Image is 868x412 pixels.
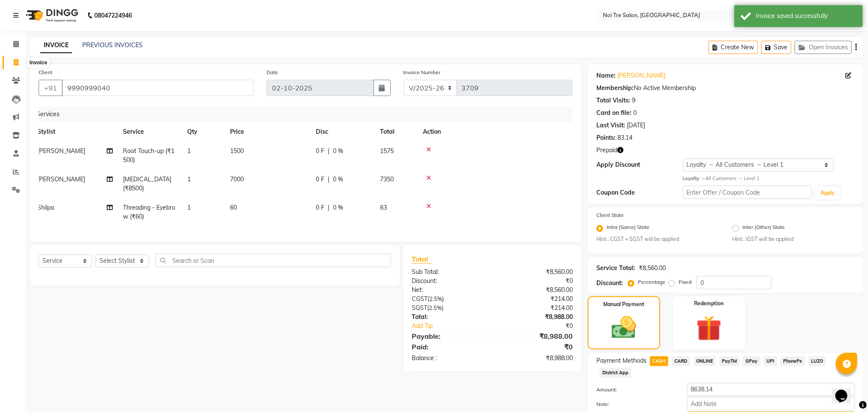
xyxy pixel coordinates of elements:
[596,188,682,197] div: Coupon Code
[33,106,573,122] div: Services
[187,175,191,183] span: 1
[596,160,682,169] div: Apply Discount
[429,304,442,311] span: 2.5%
[156,254,391,267] input: Search or Scan
[492,295,579,304] div: ₹214.00
[266,69,278,76] label: Date
[405,277,492,286] div: Discount:
[405,286,492,295] div: Net:
[492,286,579,295] div: ₹8,560.00
[679,278,691,286] label: Fixed
[683,186,812,199] input: Enter Offer / Coupon Code
[316,147,324,156] span: 0 F
[328,147,329,156] span: |
[123,175,171,192] span: [MEDICAL_DATA] (₹8500)
[492,277,579,286] div: ₹0
[596,96,630,105] div: Total Visits:
[37,147,85,155] span: [PERSON_NAME]
[732,235,855,243] small: Hint : IGST will be applied
[492,342,579,352] div: ₹0
[405,295,492,304] div: ( )
[492,331,579,341] div: ₹8,988.00
[32,122,118,141] th: Stylist
[832,378,859,403] iframe: chat widget
[230,175,244,183] span: 7000
[742,223,785,234] label: Inter (Other) State
[316,203,324,212] span: 0 F
[405,354,492,363] div: Balance :
[492,268,579,277] div: ₹8,560.00
[756,12,856,21] div: Invoice saved successfully
[118,122,182,141] th: Service
[405,268,492,277] div: Sub Total:
[405,322,507,331] a: Add Tip
[225,122,311,141] th: Price
[709,41,758,54] button: Create New
[719,356,740,366] span: PayTM
[187,147,191,155] span: 1
[795,41,852,54] button: Open Invoices
[694,300,724,307] label: Redemption
[617,71,665,80] a: [PERSON_NAME]
[596,211,624,219] label: Client State
[492,313,579,322] div: ₹8,988.00
[590,400,680,408] label: Note:
[672,356,690,366] span: CARD
[781,356,805,366] span: PhonePe
[123,147,174,164] span: Root Touch-up (₹1500)
[418,122,566,141] th: Action
[182,122,225,141] th: Qty
[590,386,680,394] label: Amount:
[380,147,394,155] span: 1575
[639,264,666,273] div: ₹8,560.00
[380,204,387,211] span: 63
[429,295,442,302] span: 2.5%
[627,121,645,130] div: [DATE]
[694,356,716,366] span: ONLINE
[764,356,777,366] span: UPI
[187,204,191,211] span: 1
[123,204,175,220] span: Threading - Eyebrow (₹60)
[412,255,431,264] span: Total
[405,342,492,352] div: Paid:
[617,133,632,142] div: 83.14
[596,146,617,155] span: Prepaid
[743,356,760,366] span: GPay
[27,57,49,68] div: Invoice
[607,223,650,234] label: Intra (Same) State
[230,204,237,211] span: 60
[596,235,719,243] small: Hint : CGST + SGST will be applied
[37,204,54,211] span: Shilpa
[62,80,254,96] input: Search by Name/Mobile/Email/Code
[37,175,85,183] span: [PERSON_NAME]
[40,38,72,53] a: INVOICE
[596,71,616,80] div: Name:
[405,331,492,341] div: Payable:
[650,356,668,366] span: CASH
[328,175,329,184] span: |
[633,108,637,117] div: 0
[683,175,855,182] div: All Customers → Level 1
[815,186,840,199] button: Apply
[688,313,730,344] img: _gift.svg
[687,383,855,396] input: Amount
[596,264,635,273] div: Service Total:
[82,41,143,49] a: PREVIOUS INVOICES
[761,41,791,54] button: Save
[492,304,579,313] div: ₹214.00
[230,147,244,155] span: 1500
[808,356,826,366] span: LUZO
[596,133,616,142] div: Points:
[94,3,132,27] b: 08047224946
[596,279,623,288] div: Discount:
[687,397,855,410] input: Add Note
[375,122,418,141] th: Total
[638,278,665,286] label: Percentage
[596,356,647,365] span: Payment Methods
[412,295,428,303] span: CGST
[596,121,625,130] div: Last Visit:
[596,84,634,93] div: Membership:
[683,175,706,181] strong: Loyalty →
[604,301,645,308] label: Manual Payment
[316,175,324,184] span: 0 F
